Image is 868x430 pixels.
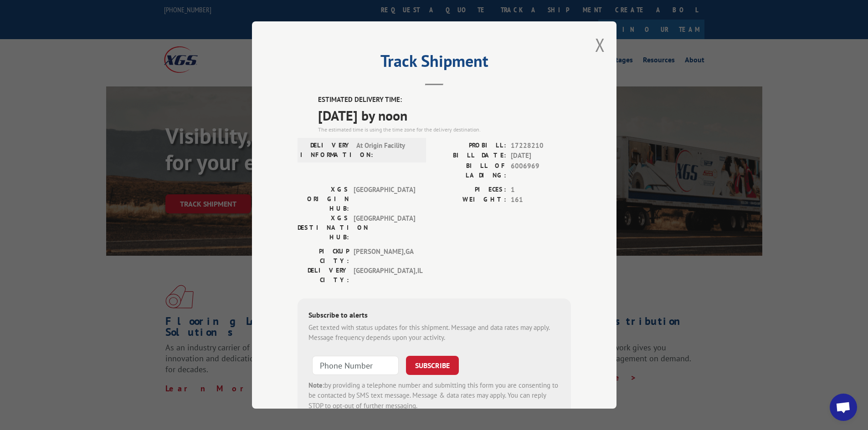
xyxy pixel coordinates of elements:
strong: Note: [308,381,324,390]
label: BILL OF LADING: [434,161,506,180]
h2: Track Shipment [298,55,571,72]
span: [PERSON_NAME] , GA [354,247,415,266]
div: Subscribe to alerts [308,309,560,323]
label: XGS ORIGIN HUB: [298,185,349,213]
span: 161 [511,195,571,205]
label: BILL DATE: [434,151,506,161]
div: Get texted with status updates for this shipment. Message and data rates may apply. Message frequ... [308,323,560,343]
span: 17228210 [511,141,571,151]
input: Phone Number [312,356,399,375]
button: Close modal [595,33,605,57]
label: DELIVERY CITY: [298,266,349,285]
span: [GEOGRAPHIC_DATA] [354,213,415,242]
label: PICKUP CITY: [298,247,349,266]
a: Open chat [830,394,857,421]
label: DELIVERY INFORMATION: [300,141,352,160]
span: [DATE] [511,151,571,161]
span: At Origin Facility [356,141,418,160]
span: 6006969 [511,161,571,180]
button: SUBSCRIBE [406,356,459,375]
span: [GEOGRAPHIC_DATA] [354,185,415,213]
label: WEIGHT: [434,195,506,205]
div: by providing a telephone number and submitting this form you are consenting to be contacted by SM... [308,380,560,411]
span: [GEOGRAPHIC_DATA] , IL [354,266,415,285]
span: 1 [511,185,571,195]
label: PROBILL: [434,141,506,151]
div: The estimated time is using the time zone for the delivery destination. [318,126,571,134]
span: [DATE] by noon [318,105,571,126]
label: ESTIMATED DELIVERY TIME: [318,95,571,105]
label: PIECES: [434,185,506,195]
label: XGS DESTINATION HUB: [298,213,349,242]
